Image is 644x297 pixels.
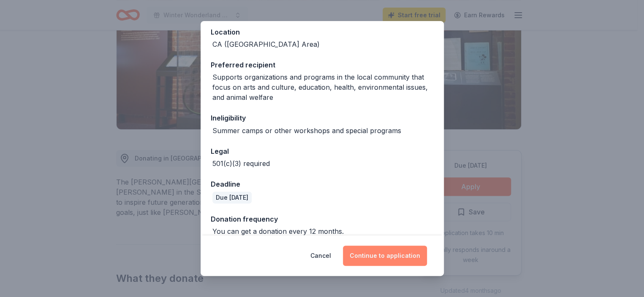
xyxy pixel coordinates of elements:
[211,214,434,225] div: Donation frequency
[212,158,270,169] div: 501(c)(3) required
[211,27,434,37] div: Location
[310,246,331,266] button: Cancel
[211,112,434,123] div: Ineligibility
[212,39,320,49] div: CA ([GEOGRAPHIC_DATA] Area)
[212,126,401,136] div: Summer camps or other workshops and special programs
[343,246,427,266] button: Continue to application
[212,226,344,236] div: You can get a donation every 12 months.
[211,59,434,70] div: Preferred recipient
[211,179,434,190] div: Deadline
[212,72,434,102] div: Supports organizations and programs in the local community that focus on arts and culture, educat...
[211,146,434,157] div: Legal
[212,192,252,203] div: Due [DATE]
